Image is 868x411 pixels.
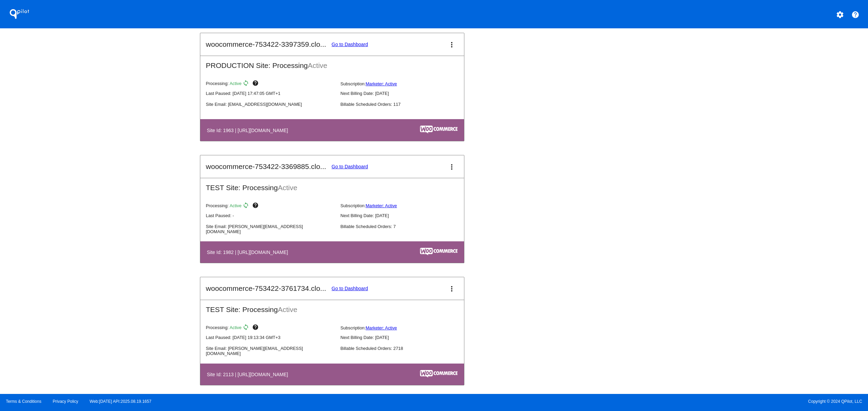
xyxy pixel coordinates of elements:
[341,213,469,218] p: Next Billing Date: [DATE]
[6,7,33,21] h1: QPilot
[341,102,469,107] p: Billable Scheduled Orders: 117
[341,224,469,229] p: Billable Scheduled Orders: 7
[206,213,335,218] p: Last Paused: -
[207,128,291,133] h4: Site Id: 1963 | [URL][DOMAIN_NAME]
[278,306,297,313] span: Active
[53,399,78,404] a: Privacy Policy
[366,325,397,330] a: Marketer: Active
[207,250,291,255] h4: Site Id: 1982 | [URL][DOMAIN_NAME]
[341,346,469,351] p: Billable Scheduled Orders: 2718
[200,178,464,192] h2: TEST Site: Processing
[206,40,326,48] h2: woocommerce-753422-3397359.clo...
[206,335,335,340] p: Last Paused: [DATE] 19:13:34 GMT+3
[420,370,458,378] img: c53aa0e5-ae75-48aa-9bee-956650975ee5
[332,164,368,169] a: Go to Dashboard
[206,102,335,107] p: Site Email: [EMAIL_ADDRESS][DOMAIN_NAME]
[332,286,368,291] a: Go to Dashboard
[851,11,859,19] mat-icon: help
[366,81,397,86] a: Marketer: Active
[420,126,458,133] img: c53aa0e5-ae75-48aa-9bee-956650975ee5
[448,163,456,171] mat-icon: more_vert
[440,399,862,404] span: Copyright © 2024 QPilot, LLC
[230,81,242,86] span: Active
[341,203,469,208] p: Subscription:
[206,346,335,356] p: Site Email: [PERSON_NAME][EMAIL_ADDRESS][DOMAIN_NAME]
[230,325,242,330] span: Active
[341,91,469,96] p: Next Billing Date: [DATE]
[252,324,260,332] mat-icon: help
[308,61,327,69] span: Active
[200,300,464,314] h2: TEST Site: Processing
[252,202,260,210] mat-icon: help
[207,372,291,377] h4: Site Id: 2113 | [URL][DOMAIN_NAME]
[243,80,251,88] mat-icon: sync
[6,399,41,404] a: Terms & Conditions
[332,42,368,47] a: Go to Dashboard
[341,335,469,340] p: Next Billing Date: [DATE]
[206,284,326,293] h2: woocommerce-753422-3761734.clo...
[200,56,464,70] h2: PRODUCTION Site: Processing
[90,399,151,404] a: Web:[DATE] API:2025.08.19.1657
[448,41,456,49] mat-icon: more_vert
[448,285,456,293] mat-icon: more_vert
[366,203,397,208] a: Marketer: Active
[341,325,469,330] p: Subscription:
[243,324,251,332] mat-icon: sync
[341,81,469,86] p: Subscription:
[243,202,251,210] mat-icon: sync
[206,162,326,171] h2: woocommerce-753422-3369885.clo...
[230,203,242,208] span: Active
[836,11,844,19] mat-icon: settings
[206,202,335,210] p: Processing:
[278,184,297,192] span: Active
[206,224,335,234] p: Site Email: [PERSON_NAME][EMAIL_ADDRESS][DOMAIN_NAME]
[420,248,458,255] img: c53aa0e5-ae75-48aa-9bee-956650975ee5
[206,324,335,332] p: Processing:
[206,91,335,96] p: Last Paused: [DATE] 17:47:05 GMT+1
[252,80,260,88] mat-icon: help
[206,80,335,88] p: Processing:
